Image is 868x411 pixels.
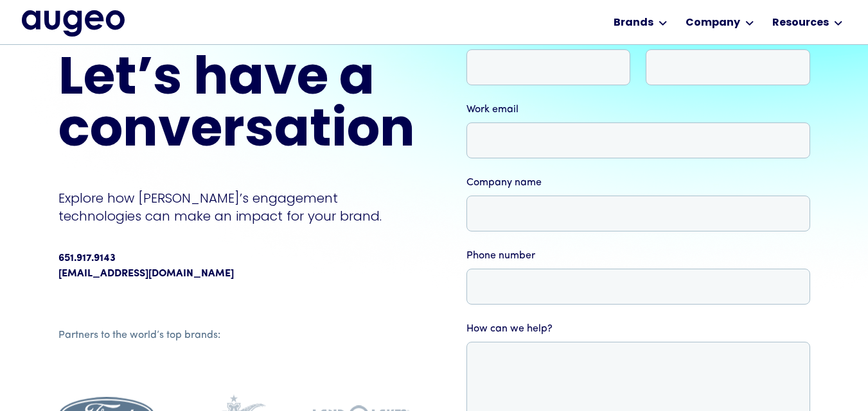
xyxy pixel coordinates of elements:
div: Resources [772,15,829,31]
label: Phone number [466,248,810,264]
a: [EMAIL_ADDRESS][DOMAIN_NAME] [58,266,234,281]
div: Company [686,15,740,31]
div: Brands [614,15,653,31]
label: Company name [466,175,810,190]
p: Explore how [PERSON_NAME]’s engagement technologies can make an impact for your brand. [58,189,415,225]
div: Partners to the world’s top brands: [58,328,409,343]
img: Augeo's full logo in midnight blue. [22,10,125,36]
a: home [22,10,125,36]
label: How can we help? [466,321,810,337]
h2: Let’s have a conversation [58,55,415,158]
label: Work email [466,102,810,117]
div: 651.917.9143 [58,251,116,266]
